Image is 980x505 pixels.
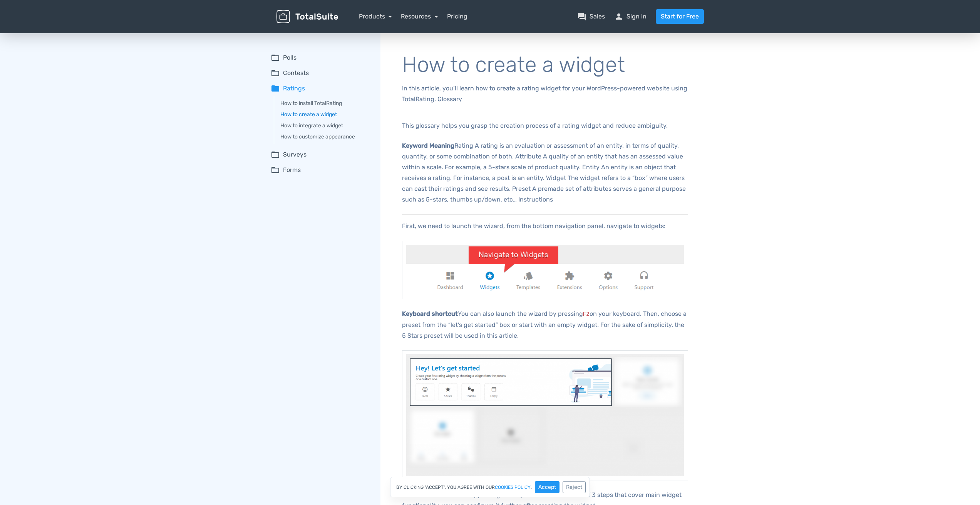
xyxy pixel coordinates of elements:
span: folder_open [271,68,280,78]
summary: folder_openSurveys [271,150,370,159]
span: folder [271,84,280,93]
span: folder_open [271,165,280,175]
a: Start for Free [656,9,704,24]
a: cookies policy [495,485,531,490]
p: You can also launch the wizard by pressing on your keyboard. Then, choose a preset from the “let’... [402,308,688,341]
a: How to integrate a widget [280,122,370,130]
p: This glossary helps you grasp the creation process of a rating widget and reduce ambiguity. [402,120,688,131]
img: TotalSuite for WordPress [276,10,338,23]
b: Meaning [429,142,454,149]
a: Products [359,13,392,20]
b: Keyword [402,142,428,149]
a: Resources [401,13,438,20]
a: personSign in [614,12,647,21]
img: TotalRating wizard launcher [402,350,688,480]
img: null [402,241,688,300]
span: person [614,12,623,21]
summary: folder_openForms [271,165,370,175]
a: How to install TotalRating [280,99,370,107]
summary: folder_openContests [271,68,370,78]
summary: folder_openPolls [271,53,370,62]
span: folder_open [271,53,280,62]
summary: folderRatings [271,84,370,93]
a: How to customize appearance [280,133,370,141]
b: Keyboard shortcut [402,310,458,317]
p: Rating A rating is an evaluation or assessment of an entity, in terms of quality, quantity, or so... [402,140,688,205]
span: question_answer [577,12,586,21]
a: How to create a widget [280,110,370,118]
a: question_answerSales [577,12,605,21]
button: Accept [535,481,560,493]
p: In this article, you’ll learn how to create a rating widget for your WordPress-powered website us... [402,83,688,105]
h1: How to create a widget [402,53,688,77]
code: F2 [583,311,590,317]
div: By clicking "Accept", you agree with our . [390,477,590,497]
p: First, we need to launch the wizard, from the bottom navigation panel, navigate to widgets: [402,221,688,232]
a: Pricing [447,12,467,21]
button: Reject [563,481,586,493]
span: folder_open [271,150,280,159]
